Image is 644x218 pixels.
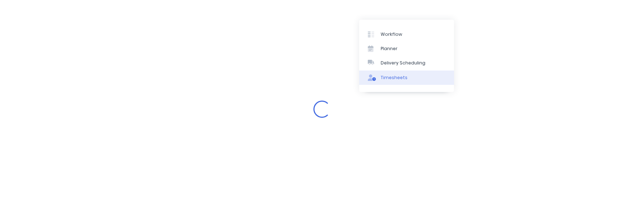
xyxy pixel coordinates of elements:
[381,60,425,66] div: Delivery Scheduling
[359,56,454,70] a: Delivery Scheduling
[359,27,454,41] a: Workflow
[359,42,454,56] a: Planner
[359,71,454,85] a: Timesheets
[381,31,402,38] div: Workflow
[381,74,408,81] div: Timesheets
[381,45,397,52] div: Planner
